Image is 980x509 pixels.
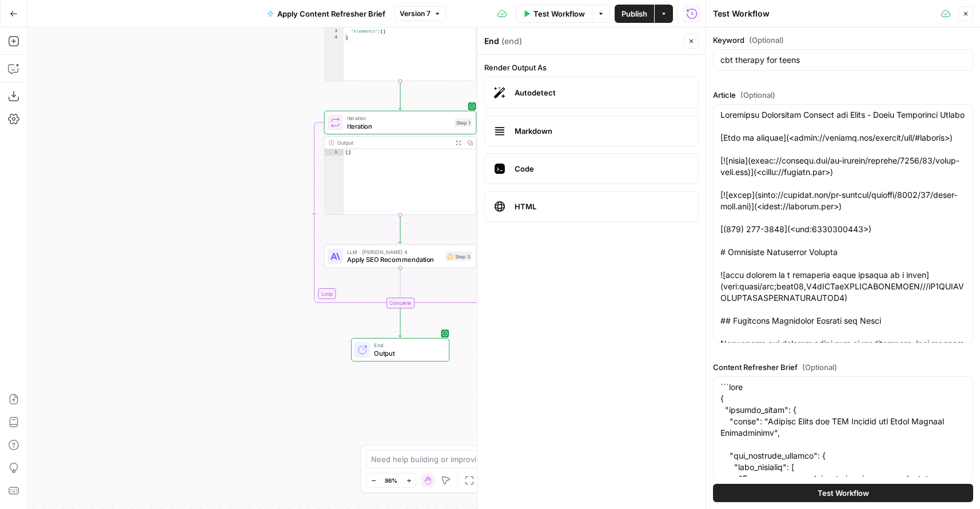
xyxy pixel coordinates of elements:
[400,9,431,19] span: Version 7
[515,163,689,174] span: Code
[802,361,837,373] span: (Optional)
[324,245,477,268] div: LLM · [PERSON_NAME] 4Apply SEO RecommendationStep 3
[325,34,344,41] div: 4
[399,308,401,337] g: Edge from step_1-iteration-end to end
[515,201,689,212] span: HTML
[325,149,344,156] div: 1
[818,487,869,499] span: Test Workflow
[516,5,592,23] button: Test Workflow
[455,118,472,126] div: Step 1
[347,255,441,265] span: Apply SEO Recommendation
[337,139,449,147] div: Output
[713,361,973,373] label: Content Refresher Brief
[399,81,401,110] g: Edge from step_4 to step_1
[386,297,414,308] div: Complete
[533,8,585,19] span: Test Workflow
[749,34,784,46] span: (Optional)
[515,87,689,98] span: Autodetect
[324,111,477,215] div: LoopIterationIterationStep 1Output[]
[740,89,775,101] span: (Optional)
[347,248,441,256] span: LLM · [PERSON_NAME] 4
[713,34,973,46] label: Keyword
[713,484,973,502] button: Test Workflow
[484,62,699,73] label: Render Output As
[615,5,654,23] button: Publish
[395,6,446,21] button: Version 7
[515,125,689,137] span: Markdown
[347,121,451,131] span: Iteration
[713,89,973,101] label: Article
[324,297,477,308] div: Complete
[325,28,344,34] div: 3
[277,8,385,19] span: Apply Content Refresher Brief
[501,35,522,47] span: ( end )
[399,215,401,244] g: Edge from step_1 to step_3
[385,476,397,485] span: 86%
[324,338,477,361] div: EndOutput
[374,341,441,349] span: End
[374,348,441,358] span: Output
[260,5,392,23] button: Apply Content Refresher Brief
[347,114,451,122] span: Iteration
[622,8,647,19] span: Publish
[484,35,680,47] div: End
[445,252,472,261] div: Step 3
